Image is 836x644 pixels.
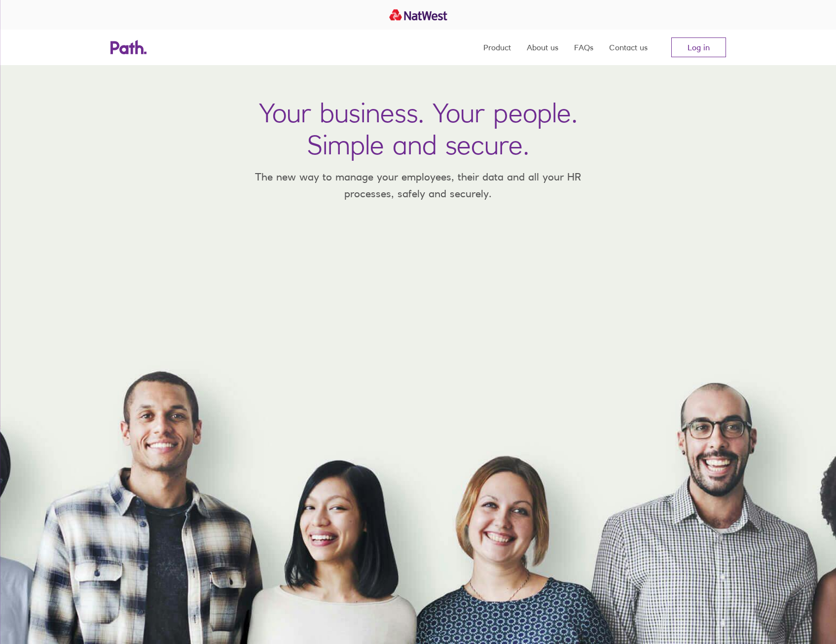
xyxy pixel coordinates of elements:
a: FAQs [574,30,593,65]
a: Product [483,30,511,65]
a: About us [527,30,558,65]
p: The new way to manage your employees, their data and all your HR processes, safely and securely. [241,169,596,202]
a: Log in [671,37,726,57]
a: Contact us [609,30,648,65]
h1: Your business. Your people. Simple and secure. [259,97,578,161]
